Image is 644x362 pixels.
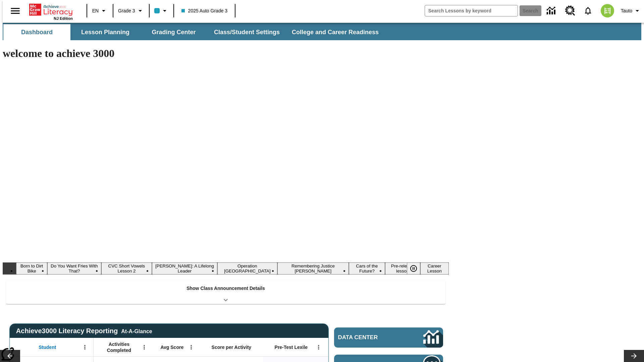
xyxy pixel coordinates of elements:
button: Class/Student Settings [209,24,285,40]
div: SubNavbar [3,23,641,40]
button: Slide 2 Do You Want Fries With That? [47,262,101,275]
button: Slide 3 CVC Short Vowels Lesson 2 [101,262,152,275]
span: EN [92,7,99,14]
button: Lesson Planning [72,24,139,40]
span: Student [39,344,56,350]
span: Data Center [338,334,401,341]
button: Slide 4 Dianne Feinstein: A Lifelong Leader [152,262,217,275]
a: Resource Center, Will open in new tab [561,2,579,20]
h1: welcome to achieve 3000 [3,47,449,60]
span: Score per Activity [212,344,252,350]
div: Home [29,2,73,20]
button: Select a new avatar [597,2,618,19]
span: Activities Completed [97,341,141,353]
button: Slide 6 Remembering Justice O'Connor [277,262,349,275]
button: Profile/Settings [618,5,644,17]
div: Pause [407,262,427,275]
button: Dashboard [3,24,70,40]
button: Slide 8 Pre-release lesson [385,262,420,275]
button: Lesson carousel, Next [624,350,644,362]
button: Open Menu [139,342,149,352]
button: Open Menu [80,342,90,352]
button: Grading Center [140,24,207,40]
span: Avg Score [160,344,183,350]
a: Data Center [334,327,443,348]
button: Class color is light blue. Change class color [152,5,171,17]
button: Pause [407,262,420,275]
button: Slide 1 Born to Dirt Bike [16,262,47,275]
span: 2025 Auto Grade 3 [181,7,228,14]
button: Slide 7 Cars of the Future? [349,262,385,275]
div: At-A-Glance [121,327,152,335]
span: NJ Edition [54,16,73,20]
img: avatar image [601,4,614,17]
a: Data Center [543,2,561,20]
div: Show Class Announcement Details [6,281,445,304]
button: Slide 5 Operation London Bridge [217,262,277,275]
input: search field [425,5,518,16]
button: Grade: Grade 3, Select a grade [115,5,147,17]
span: Pre-Test Lexile [275,344,308,350]
button: Open Menu [314,342,324,352]
button: Open side menu [5,1,25,21]
span: Grade 3 [118,7,135,14]
button: Open Menu [186,342,196,352]
a: Notifications [579,2,597,19]
button: Language: EN, Select a language [89,5,111,17]
button: College and Career Readiness [286,24,384,40]
span: Achieve3000 Literacy Reporting [16,327,152,335]
button: Slide 9 Career Lesson [420,262,449,275]
p: Show Class Announcement Details [186,285,265,292]
div: SubNavbar [3,24,385,40]
span: Tauto [621,7,632,14]
a: Home [29,3,73,16]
